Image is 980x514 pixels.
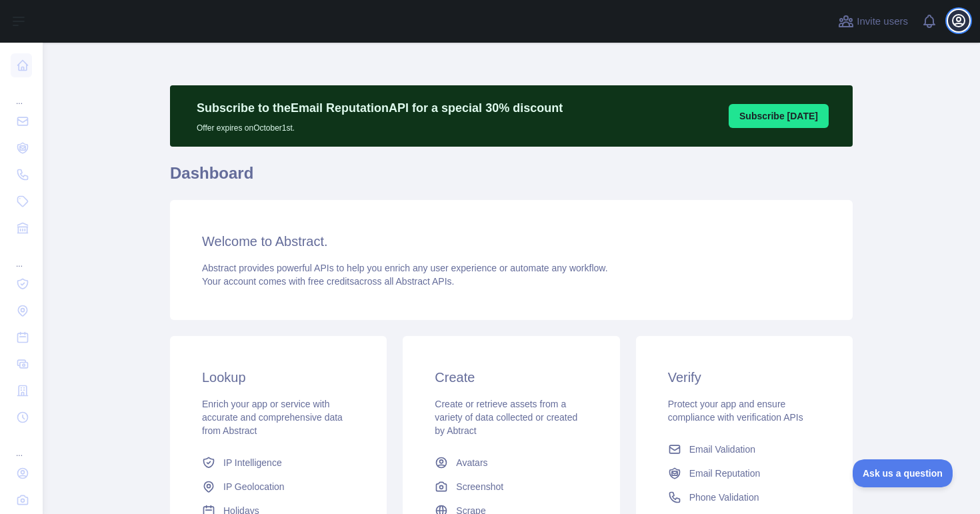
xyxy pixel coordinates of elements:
span: Email Validation [689,443,755,456]
h3: Lookup [202,368,355,387]
span: Screenshot [456,480,503,493]
span: Your account comes with across all Abstract APIs. [202,276,454,287]
div: ... [11,80,32,107]
h1: Dashboard [170,163,853,195]
a: Email Reputation [663,461,826,485]
button: Subscribe [DATE] [729,104,829,128]
button: Invite users [835,11,911,32]
div: ... [11,432,32,459]
a: Screenshot [429,475,593,499]
iframe: Toggle Customer Support [853,459,953,487]
span: Abstract provides powerful APIs to help you enrich any user experience or automate any workflow. [202,263,608,273]
span: Email Reputation [689,467,761,480]
a: Avatars [429,451,593,475]
span: Invite users [857,14,908,29]
h3: Welcome to Abstract. [202,232,821,251]
p: Offer expires on October 1st. [197,117,563,133]
h3: Verify [668,368,821,387]
a: IP Geolocation [197,475,360,499]
p: Subscribe to the Email Reputation API for a special 30 % discount [197,99,563,117]
span: Avatars [456,456,487,469]
a: Phone Validation [663,485,826,509]
h3: Create [435,368,587,387]
span: IP Intelligence [223,456,282,469]
a: IP Intelligence [197,451,360,475]
span: Protect your app and ensure compliance with verification APIs [668,399,803,423]
span: Create or retrieve assets from a variety of data collected or created by Abtract [435,399,577,436]
span: Phone Validation [689,491,759,504]
span: IP Geolocation [223,480,285,493]
a: Email Validation [663,437,826,461]
span: Enrich your app or service with accurate and comprehensive data from Abstract [202,399,343,436]
span: free credits [308,276,354,287]
div: ... [11,243,32,269]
